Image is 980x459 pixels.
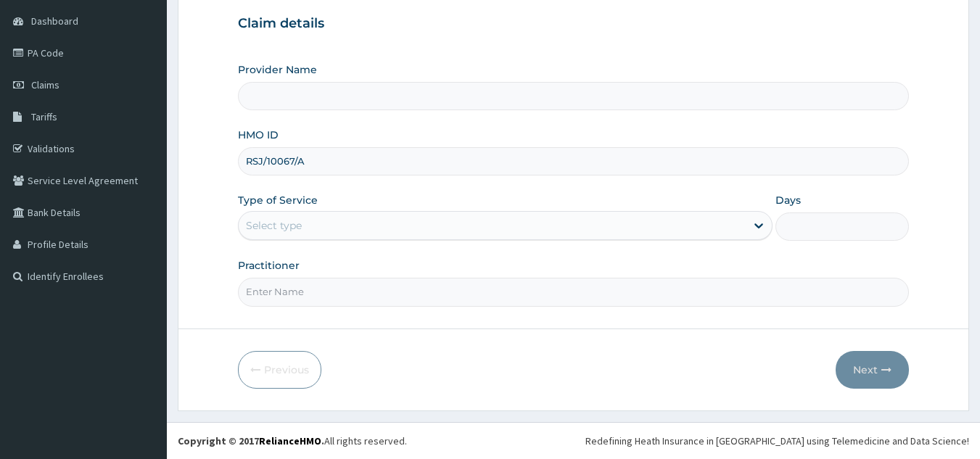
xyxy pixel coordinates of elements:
h3: Claim details [238,16,910,32]
span: Dashboard [31,15,78,28]
span: Claims [31,78,59,91]
label: Practitioner [238,258,300,273]
button: Next [836,351,909,389]
footer: All rights reserved. [167,422,980,459]
div: Select type [246,218,302,233]
strong: Copyright © 2017 . [178,434,324,447]
span: Tariffs [31,110,57,123]
input: Enter Name [238,278,910,306]
a: RelianceHMO [259,434,321,447]
label: Provider Name [238,62,317,77]
div: Redefining Heath Insurance in [GEOGRAPHIC_DATA] using Telemedicine and Data Science! [585,434,969,448]
label: Days [775,193,801,207]
label: HMO ID [238,128,279,142]
input: Enter HMO ID [238,147,910,175]
button: Previous [238,351,321,389]
label: Type of Service [238,193,318,207]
